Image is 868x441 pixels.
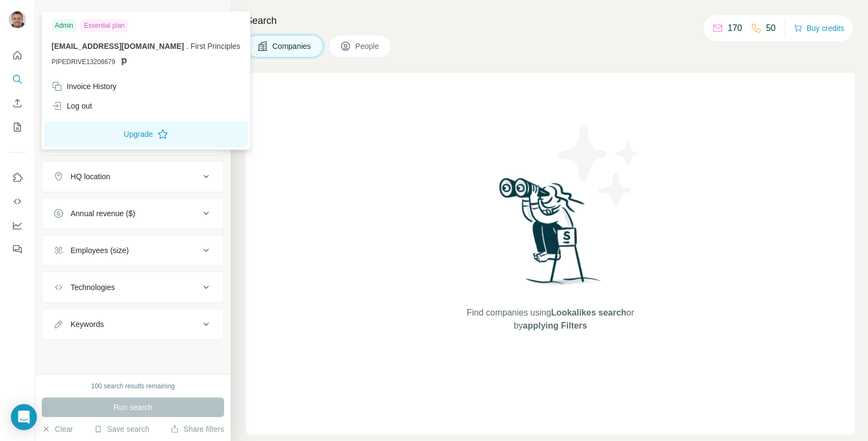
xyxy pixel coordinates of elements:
[9,11,26,28] img: Avatar
[9,216,26,235] button: Dashboard
[523,321,587,330] span: applying Filters
[71,245,129,256] div: Employees (size)
[94,424,149,434] button: Save search
[42,163,224,190] button: HQ location
[9,93,26,113] button: Enrich CSV
[44,121,248,147] button: Upgrade
[52,57,115,67] span: PIPEDRIVE13208679
[355,41,380,52] span: People
[9,46,26,65] button: Quick start
[794,21,844,36] button: Buy credits
[71,319,104,330] div: Keywords
[42,311,224,337] button: Keywords
[42,237,224,263] button: Employees (size)
[42,274,224,300] button: Technologies
[42,10,76,20] div: New search
[494,175,607,296] img: Surfe Illustration - Woman searching with binoculars
[170,424,224,434] button: Share filters
[9,117,26,137] button: My lists
[189,7,231,23] button: Hide
[463,306,637,332] span: Find companies using or by
[551,308,627,317] span: Lookalikes search
[766,22,776,35] p: 50
[551,116,648,214] img: Surfe Illustration - Stars
[52,42,184,51] span: [EMAIL_ADDRESS][DOMAIN_NAME]
[71,282,115,293] div: Technologies
[71,171,110,182] div: HQ location
[52,19,76,32] div: Admin
[246,13,855,28] h4: Search
[11,404,37,430] div: Open Intercom Messenger
[81,19,128,32] div: Essential plan
[9,240,26,259] button: Feedback
[71,208,135,219] div: Annual revenue ($)
[9,168,26,187] button: Use Surfe on LinkedIn
[52,81,117,92] div: Invoice History
[42,424,73,434] button: Clear
[9,70,26,89] button: Search
[186,42,188,51] span: .
[9,192,26,211] button: Use Surfe API
[52,100,92,111] div: Log out
[42,200,224,226] button: Annual revenue ($)
[91,381,175,391] div: 100 search results remaining
[190,42,240,51] span: First Principles
[272,41,312,52] span: Companies
[727,22,742,35] p: 170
